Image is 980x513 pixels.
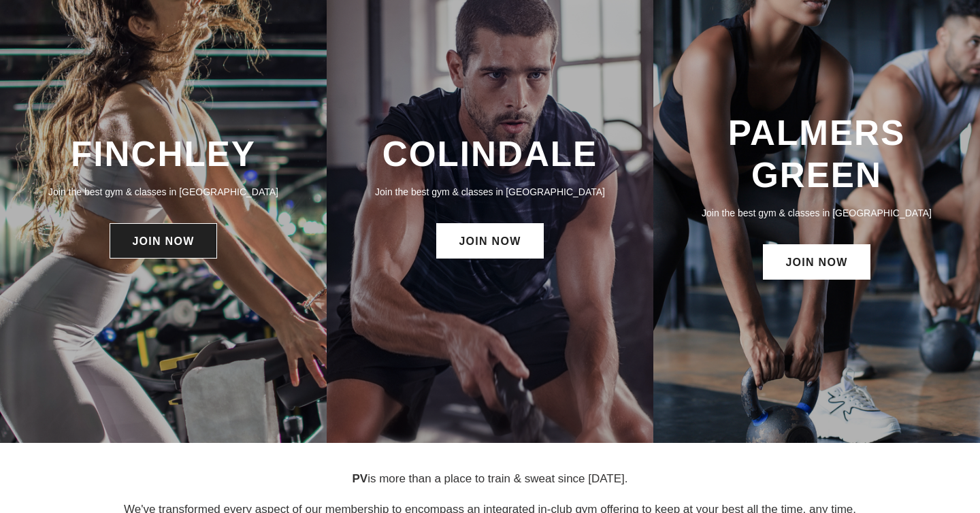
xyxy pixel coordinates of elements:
[110,223,216,259] a: JOIN NOW: Finchley Membership
[763,244,870,280] a: JOIN NOW: Palmers Green Membership
[667,205,966,220] p: Join the best gym & classes in [GEOGRAPHIC_DATA]
[14,133,313,175] h3: FINCHLEY
[340,184,640,199] p: Join the best gym & classes in [GEOGRAPHIC_DATA]
[340,133,640,175] h3: COLINDALE
[352,472,367,485] strong: PV
[667,112,966,196] h3: PALMERS GREEN
[14,184,313,199] p: Join the best gym & classes in [GEOGRAPHIC_DATA]
[436,223,543,259] a: JOIN NOW: Colindale Membership
[119,470,861,488] p: is more than a place to train & sweat since [DATE].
